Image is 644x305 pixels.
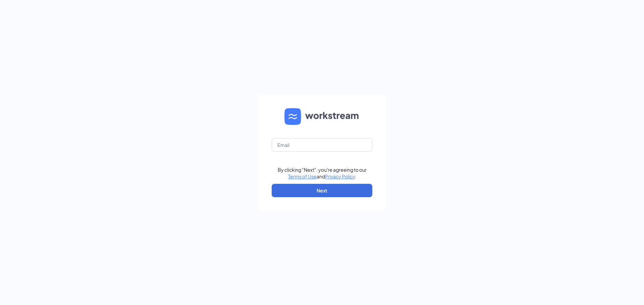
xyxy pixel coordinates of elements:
img: WS logo and Workstream text [284,108,360,125]
input: Email [272,138,372,152]
div: By clicking "Next", you're agreeing to our and . [278,166,367,180]
a: Privacy Policy [325,173,355,179]
a: Terms of Use [288,173,317,179]
button: Next [272,184,372,197]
